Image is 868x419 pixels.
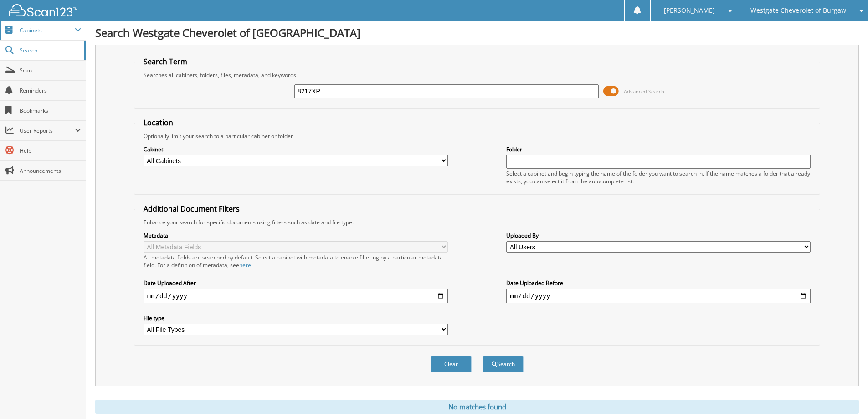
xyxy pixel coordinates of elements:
button: Clear [431,356,472,372]
div: No matches found [95,400,859,414]
span: Announcements [20,167,81,175]
div: Searches all cabinets, folders, files, metadata, and keywords [139,71,815,79]
span: Search [20,47,80,54]
h1: Search Westgate Cheverolet of [GEOGRAPHIC_DATA] [95,25,859,40]
span: Cabinets [20,26,75,34]
span: Bookmarks [20,107,81,114]
span: Advanced Search [624,88,664,95]
label: File type [144,314,448,322]
legend: Search Term [139,57,192,67]
div: All metadata fields are searched by default. Select a cabinet with metadata to enable filtering b... [144,253,448,269]
label: Date Uploaded After [144,279,448,287]
span: Westgate Cheverolet of Burgaw [750,8,846,13]
img: scan123-logo-white.svg [9,4,77,16]
label: Folder [506,145,811,153]
span: Help [20,147,81,155]
input: start [144,289,448,303]
button: Search [483,356,524,372]
label: Cabinet [144,145,448,153]
a: here [239,261,251,269]
span: Scan [20,67,81,74]
div: Optionally limit your search to a particular cabinet or folder [139,132,815,140]
label: Date Uploaded Before [506,279,811,287]
label: Uploaded By [506,232,811,239]
div: Select a cabinet and begin typing the name of the folder you want to search in. If the name match... [506,170,811,185]
legend: Additional Document Filters [139,204,244,214]
legend: Location [139,118,178,128]
span: Reminders [20,87,81,94]
label: Metadata [144,232,448,239]
div: Enhance your search for specific documents using filters such as date and file type. [139,218,815,226]
iframe: Chat Widget [822,375,868,419]
span: [PERSON_NAME] [664,8,715,13]
input: end [506,289,811,303]
span: User Reports [20,127,75,134]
